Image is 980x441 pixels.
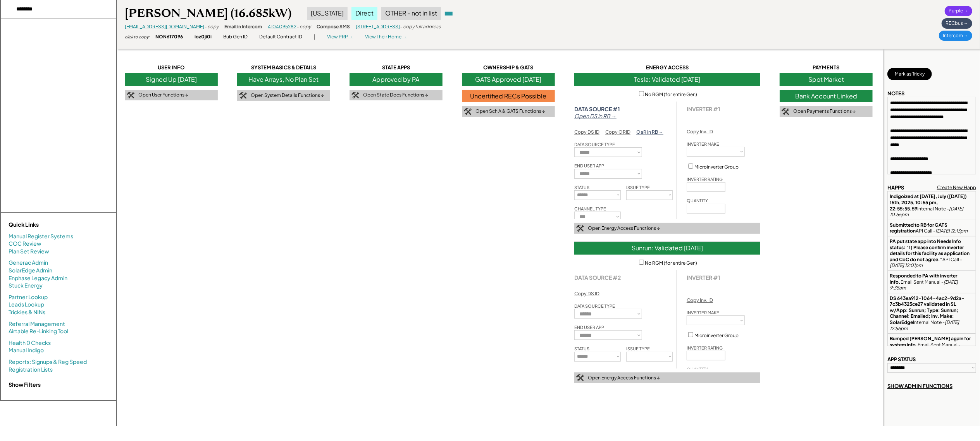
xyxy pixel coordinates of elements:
[204,24,219,30] div: - copy
[195,34,212,40] div: ioz0ji0i
[574,184,589,190] div: STATUS
[890,222,974,234] div: API Call -
[890,336,971,348] strong: Bumped [PERSON_NAME] again for system info.
[125,64,218,71] div: USER INFO
[9,267,52,274] a: SolarEdge Admin
[9,301,44,308] a: Leads Lookup
[890,295,964,325] strong: DS 643ea912-1064-4ac2-9d2a-7c3b4325ce27 validated in SL w/App: Sunrun; Type: Sunrun; Channel: Ema...
[935,228,968,234] em: [DATE] 12:13pm
[574,141,615,147] div: DATA SOURCE TYPE
[890,222,948,234] strong: Submitted to RB for GATS registration
[239,92,247,99] img: tool-icon.png
[351,7,377,19] div: Direct
[782,108,789,115] img: tool-icon.png
[645,260,698,266] label: No RGM (for entire Gen)
[307,7,348,19] div: [US_STATE]
[574,346,589,351] div: STATUS
[9,327,68,335] a: Airtable Re-Linking Tool
[626,346,650,351] div: ISSUE TYPE
[9,308,45,316] a: Trickies & NINs
[268,24,296,29] a: 4104095282
[574,73,760,86] div: Tesla: Validated [DATE]
[890,336,974,354] div: Email Sent Manual -
[890,193,968,211] strong: Indigoized at [DATE], July ([DATE]) 15th, 2025, 10:55 pm, 22:55:55.59
[574,274,621,281] strong: DATA SOURCE #2
[574,303,615,309] div: DATA SOURCE TYPE
[574,324,604,330] div: END USER APP
[125,6,291,21] div: [PERSON_NAME] (16.685kW)
[9,259,48,267] a: Generac Admin
[793,108,856,115] div: Open Payments Functions ↓
[687,105,720,112] div: INVERTER #1
[780,73,873,86] div: Spot Market
[574,64,760,71] div: ENERGY ACCESS
[574,367,606,373] div: CHANNEL TYPE
[327,34,353,40] div: View PRP →
[125,73,218,86] div: Signed Up [DATE]
[9,282,43,289] a: Stuck Energy
[237,64,330,71] div: SYSTEM BASICS & DETAILS
[127,92,134,99] img: tool-icon.png
[942,18,972,29] div: RECbus →
[9,346,44,354] a: Manual Indigo
[400,24,441,30] div: - copy full address
[296,24,311,30] div: - copy
[223,34,248,40] div: Bub Gen ID
[576,225,584,232] img: tool-icon.png
[687,310,719,315] div: INVERTER MAKE
[636,129,663,136] div: OaR in RB →
[9,274,67,282] a: Enphase Legacy Admin
[887,184,904,191] div: HAPPS
[687,198,708,203] div: QUANTITY
[9,320,65,328] a: Referral Management
[887,356,916,363] div: APP STATUS
[125,34,150,40] div: click to copy:
[890,273,974,291] div: Email Sent Manual -
[224,24,262,30] div: Email in Intercom
[251,92,324,99] div: Open System Details Functions ↓
[890,279,959,291] em: [DATE] 9:35am
[574,291,599,297] div: Copy DS ID
[9,366,53,374] a: Registration Lists
[645,91,698,97] label: No RGM (for entire Gen)
[890,273,958,285] strong: Responded to PA with inverter info.
[125,24,204,29] a: [EMAIL_ADDRESS][DOMAIN_NAME]
[890,262,923,268] em: [DATE] 12:01pm
[9,233,73,240] a: Manual Register Systems
[9,293,48,301] a: Partner Lookup
[939,31,972,41] div: Intercom →
[574,112,617,119] em: Open DS in RB →
[626,184,650,190] div: ISSUE TYPE
[155,34,183,40] div: NON617096
[687,129,713,135] div: Copy Inv. ID
[574,163,604,169] div: END USER APP
[945,6,972,16] div: Purple →
[780,64,873,71] div: PAYMENTS
[462,73,555,86] div: GATS Approved [DATE]
[381,7,441,19] div: OTHER - not in list
[694,332,739,338] label: Microinverter Group
[9,358,87,366] a: Reports: Signups & Reg Speed
[574,206,606,212] div: CHANNEL TYPE
[780,90,873,102] div: Bank Account Linked
[363,92,428,98] div: Open State Docs Functions ↓
[887,90,904,97] div: NOTES
[890,319,960,331] em: [DATE] 12:56pm
[9,339,51,347] a: Health 0 Checks
[9,240,41,248] a: COC Review
[259,34,302,40] div: Default Contract ID
[138,92,188,98] div: Open User Functions ↓
[588,375,660,381] div: Open Energy Access Functions ↓
[9,381,41,388] strong: Show Filters
[687,274,720,281] div: INVERTER #1
[687,297,713,304] div: Copy Inv. ID
[574,129,599,136] div: Copy DS ID
[887,382,952,389] div: SHOW ADMIN FUNCTIONS
[937,184,976,191] div: Create New Happ
[890,238,970,262] strong: PA put state app into Needs Info status: "1) Please confirm inverter details for this facility as...
[462,64,555,71] div: OWNERSHIP & GATS
[9,248,49,255] a: Plan Set Review
[462,90,555,102] div: Uncertified RECs Possible
[356,24,400,29] a: [STREET_ADDRESS]
[687,366,708,372] div: QUANTITY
